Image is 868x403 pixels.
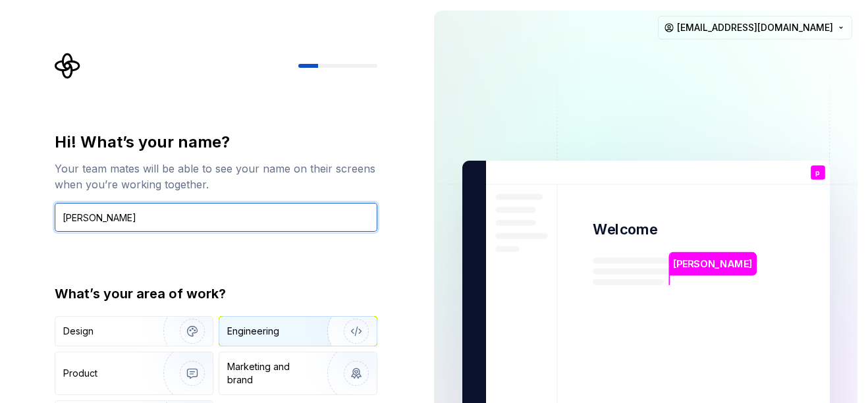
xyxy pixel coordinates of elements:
[677,21,833,34] span: [EMAIL_ADDRESS][DOMAIN_NAME]
[227,360,316,387] div: Marketing and brand
[658,16,852,40] button: [EMAIL_ADDRESS][DOMAIN_NAME]
[63,325,94,338] div: Design
[673,257,752,271] p: [PERSON_NAME]
[55,203,377,232] input: Han Solo
[63,367,97,380] div: Product
[593,220,657,239] p: Welcome
[227,325,279,338] div: Engineering
[55,53,81,79] svg: Supernova Logo
[55,132,377,153] div: Hi! What’s your name?
[55,161,377,192] div: Your team mates will be able to see your name on their screens when you’re working together.
[55,284,377,303] div: What’s your area of work?
[815,169,820,176] p: p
